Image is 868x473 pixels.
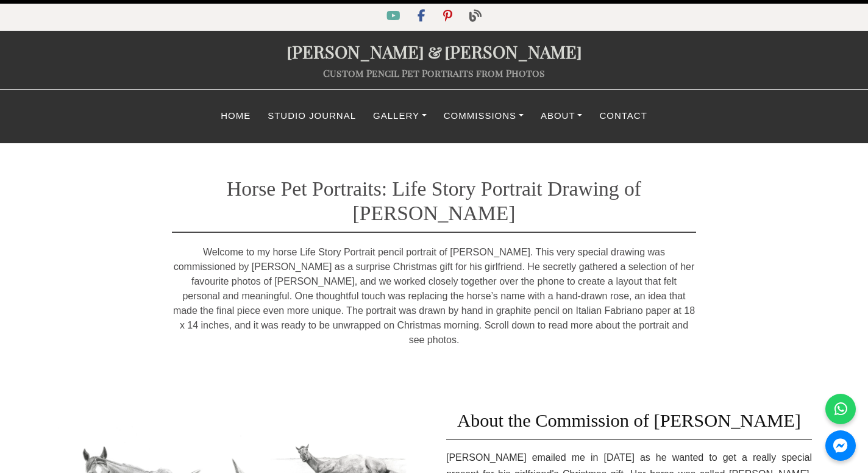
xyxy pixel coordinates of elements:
[532,104,591,128] a: About
[379,12,410,22] a: YouTube
[172,158,696,233] h1: Horse Pet Portraits: Life Story Portrait Drawing of [PERSON_NAME]
[323,66,545,79] a: Custom Pencil Pet Portraits from Photos
[286,40,582,63] a: [PERSON_NAME]&[PERSON_NAME]
[435,104,532,128] a: Commissions
[825,394,856,424] a: WhatsApp
[424,40,444,63] span: &
[436,12,462,22] a: Pinterest
[446,397,812,440] h2: About the Commission of [PERSON_NAME]
[410,12,435,22] a: Facebook
[825,430,856,461] a: Messenger
[212,104,259,128] a: Home
[462,12,489,22] a: Blog
[172,245,696,347] p: Welcome to my horse Life Story Portrait pencil portrait of [PERSON_NAME]. This very special drawi...
[365,104,435,128] a: Gallery
[259,104,365,128] a: Studio Journal
[591,104,655,128] a: Contact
